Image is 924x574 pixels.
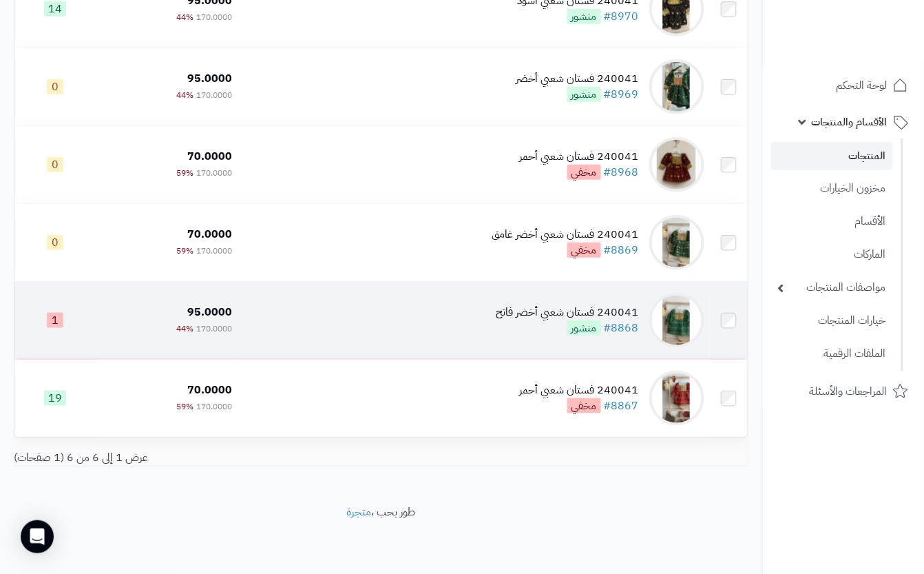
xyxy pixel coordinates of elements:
[649,59,704,114] img: 240041 فستان شعبي أخضر
[771,69,916,102] a: لوحة التحكم
[520,149,639,165] div: 240041 فستان شعبي أحمر
[496,305,639,320] div: 240041 فستان شعبي أخضر فاتح
[516,71,639,87] div: 240041 فستان شعبي أخضر
[44,1,66,17] span: 14
[812,112,888,132] span: الأقسام والمنتجات
[771,142,893,170] a: المنتجات
[196,245,232,257] span: 170.0000
[771,339,893,369] a: الملفات الرقمية
[567,87,601,102] span: منشور
[44,391,66,406] span: 19
[492,227,639,243] div: 240041 فستان شعبي أخضر غامق
[187,382,232,398] span: 70.0000
[604,8,639,25] a: #8970
[176,322,193,335] span: 44%
[771,174,893,203] a: مخزون الخيارات
[649,215,704,270] img: 240041 فستان شعبي أخضر غامق
[604,320,639,336] a: #8868
[187,226,232,243] span: 70.0000
[196,167,232,179] span: 170.0000
[649,371,704,426] img: 240041 فستان شعبي أحمر
[196,11,232,23] span: 170.0000
[771,375,916,408] a: المراجعات والأسئلة
[604,242,639,258] a: #8869
[176,89,193,101] span: 44%
[187,70,232,87] span: 95.0000
[196,400,232,413] span: 170.0000
[567,165,601,180] span: مخفي
[3,450,381,466] div: عرض 1 إلى 6 من 6 (1 صفحات)
[567,9,601,24] span: منشور
[196,89,232,101] span: 170.0000
[187,304,232,320] span: 95.0000
[176,11,193,23] span: 44%
[649,293,704,348] img: 240041 فستان شعبي أخضر فاتح
[176,245,193,257] span: 59%
[520,382,639,398] div: 240041 فستان شعبي أحمر
[771,240,893,269] a: الماركات
[604,398,639,414] a: #8867
[176,400,193,413] span: 59%
[567,243,601,258] span: مخفي
[604,164,639,181] a: #8968
[47,313,63,328] span: 1
[47,79,63,94] span: 0
[604,86,639,103] a: #8969
[567,398,601,413] span: مخفي
[47,157,63,172] span: 0
[771,273,893,303] a: مواصفات المنتجات
[196,322,232,335] span: 170.0000
[771,306,893,336] a: خيارات المنتجات
[21,520,54,553] div: Open Intercom Messenger
[176,167,193,179] span: 59%
[187,148,232,165] span: 70.0000
[567,320,601,336] span: منشور
[47,235,63,250] span: 0
[837,76,888,95] span: لوحة التحكم
[810,382,888,401] span: المراجعات والأسئلة
[771,207,893,236] a: الأقسام
[830,37,911,65] img: logo-2.png
[649,137,704,192] img: 240041 فستان شعبي أحمر
[347,504,372,521] a: متجرة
